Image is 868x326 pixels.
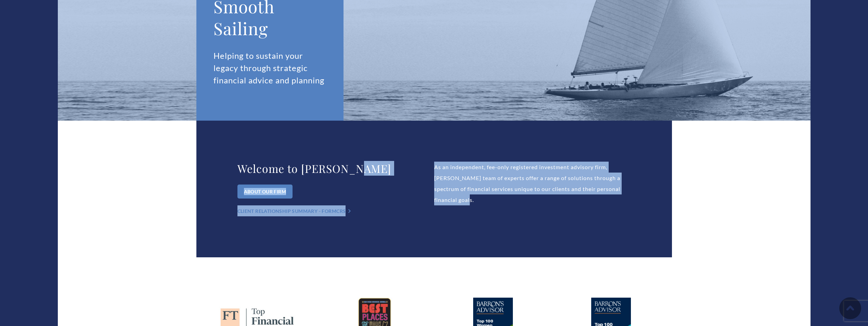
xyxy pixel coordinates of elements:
[336,208,351,214] span: CRS
[434,162,631,216] div: As an independent, fee-only registered investment advisory firm, [PERSON_NAME] team of experts of...
[237,162,434,175] h2: Welcome to [PERSON_NAME]
[237,208,351,214] a: Client Relationship Summary - FormCRS">
[213,50,327,86] p: Helping to sustain your legacy through strategic financial advice and planning
[237,185,293,199] div: About Our Firm
[237,185,434,199] a: About Our Firm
